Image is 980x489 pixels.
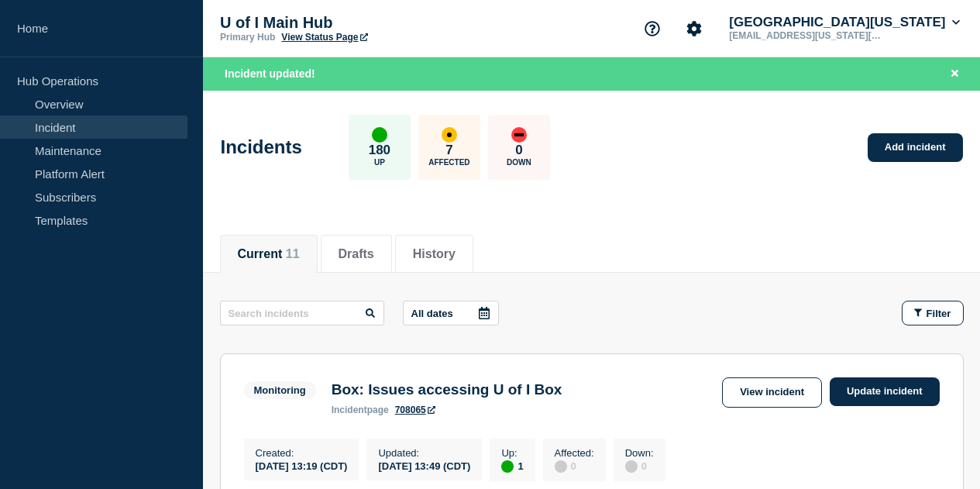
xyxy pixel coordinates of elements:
button: History [413,247,456,261]
div: affected [442,127,457,143]
span: Incident updated! [225,67,315,80]
button: Account settings [678,12,710,45]
div: disabled [555,460,567,473]
p: 0 [515,143,522,158]
p: Up [374,158,385,167]
button: [GEOGRAPHIC_DATA][US_STATE] [726,15,963,30]
div: 0 [625,459,654,473]
span: Monitoring [244,381,316,399]
p: Up : [501,447,523,459]
div: disabled [625,460,638,473]
span: 11 [286,247,300,260]
div: down [511,127,527,143]
p: Updated : [378,447,470,459]
div: 0 [555,459,594,473]
a: View Status Page [281,32,367,43]
p: U of I Main Hub [220,14,530,32]
button: All dates [403,301,499,325]
p: Down [507,158,531,167]
p: 7 [445,143,452,158]
h1: Incidents [221,136,302,158]
div: 1 [501,459,523,473]
button: Filter [902,301,964,325]
p: page [332,405,389,415]
div: [DATE] 13:49 (CDT) [378,459,470,472]
span: incident [332,405,367,415]
button: Support [636,12,669,45]
a: Add incident [868,133,963,162]
h3: Box: Issues accessing U of I Box [332,381,562,398]
a: Update incident [830,377,940,406]
a: View incident [722,377,822,408]
p: All dates [411,308,453,319]
div: up [501,460,514,473]
p: 180 [369,143,390,158]
span: Filter [927,308,951,319]
p: Down : [625,447,654,459]
p: Created : [256,447,348,459]
div: [DATE] 13:19 (CDT) [256,459,348,472]
p: Primary Hub [220,32,275,43]
a: 708065 [395,405,435,415]
p: Affected : [555,447,594,459]
button: Drafts [339,247,374,261]
p: Affected [428,158,469,167]
button: Current 11 [238,247,300,261]
p: [EMAIL_ADDRESS][US_STATE][DOMAIN_NAME] [726,30,887,41]
input: Search incidents [220,301,384,325]
button: Close banner [945,65,965,83]
div: up [372,127,387,143]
